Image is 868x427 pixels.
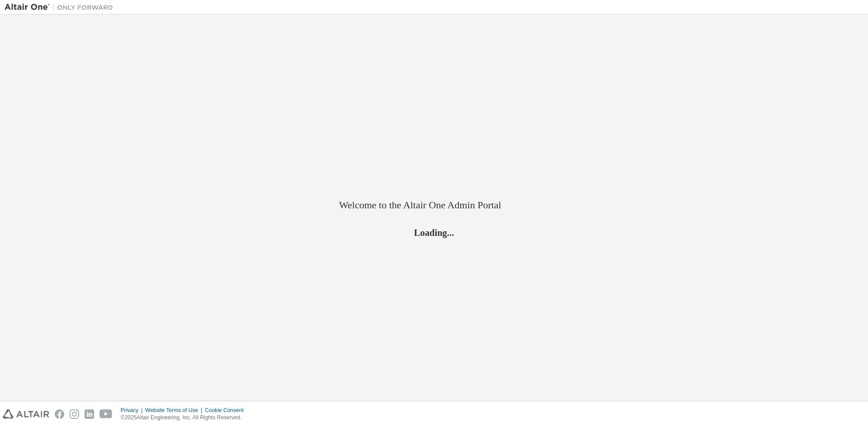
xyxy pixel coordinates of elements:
[55,409,64,419] img: facebook.svg
[99,409,113,419] img: youtube.svg
[205,407,249,414] div: Cookie Consent
[3,409,49,419] img: altair_logo.svg
[121,407,145,414] div: Privacy
[145,407,205,414] div: Website Terms of Use
[339,199,529,211] h2: Welcome to the Altair One Admin Portal
[121,414,249,422] p: © 2025 Altair Engineering, Inc. All Rights Reserved.
[339,226,529,238] h2: Loading...
[85,409,94,419] img: linkedin.svg
[70,409,79,419] img: instagram.svg
[5,3,118,12] img: Altair One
